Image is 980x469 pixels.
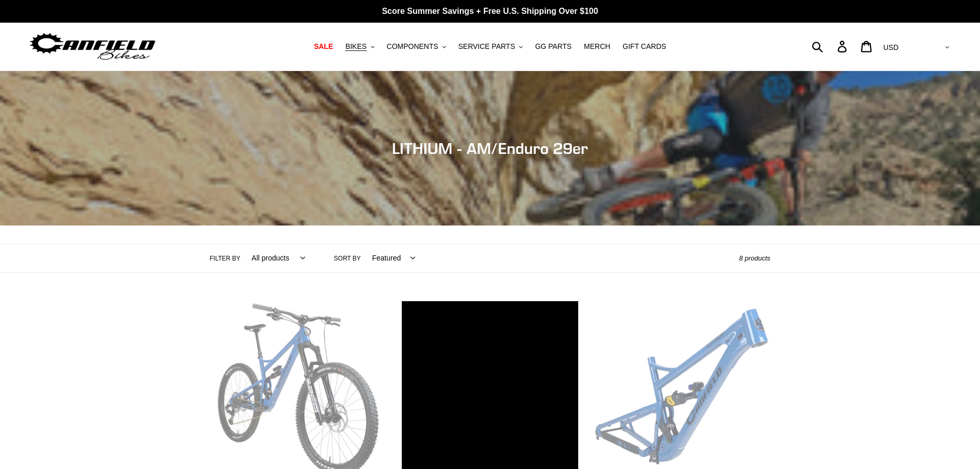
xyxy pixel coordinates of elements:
span: 8 products [739,254,771,262]
span: LITHIUM - AM/Enduro 29er [392,139,588,158]
span: GG PARTS [535,42,572,51]
label: Filter by [210,254,241,263]
span: MERCH [584,42,610,51]
img: Canfield Bikes [28,30,157,63]
span: BIKES [345,42,366,51]
button: BIKES [340,40,379,54]
span: SERVICE PARTS [458,42,515,51]
span: SALE [314,42,333,51]
a: GIFT CARDS [617,40,671,54]
a: SALE [309,40,338,54]
a: GG PARTS [530,40,577,54]
button: SERVICE PARTS [453,40,528,54]
label: Sort by [334,254,361,263]
button: COMPONENTS [382,40,451,54]
span: GIFT CARDS [622,42,666,51]
input: Search [817,35,844,58]
a: MERCH [579,40,615,54]
span: COMPONENTS [387,42,438,51]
